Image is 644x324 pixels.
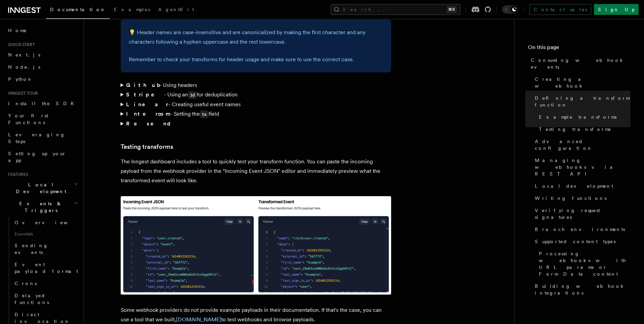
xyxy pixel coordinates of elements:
span: Building webhook integrations [535,283,630,296]
a: Managing webhooks via REST API [532,154,630,180]
a: Defining a transform function [532,92,630,111]
h4: On this page [528,43,630,54]
span: Inngest tour [5,91,38,96]
span: Consuming webhook events [531,57,630,70]
span: Defining a transform function [535,95,630,108]
span: Setting up your app [8,151,66,163]
strong: Github [126,82,160,88]
a: Testing transforms [536,123,630,135]
span: Advanced configuration [535,138,630,152]
a: Branch environments [532,223,630,235]
a: Processing webhooks with URL params or Form Data content [536,248,630,280]
kbd: ⌘K [447,6,456,13]
a: Crons [12,277,79,290]
span: Example transforms [539,114,617,120]
span: Managing webhooks via REST API [535,157,630,177]
summary: Linear- Creating useful event names [121,100,391,109]
span: Verifying request signatures [535,207,630,221]
summary: Github- Using headers [121,80,391,90]
span: Local Development [5,181,74,195]
span: Examples [114,7,150,12]
strong: Intercom [126,111,170,117]
code: ts [200,111,209,118]
span: Creating a webhook [535,76,630,89]
span: Direct invocation [15,312,70,324]
a: Supported content types [532,235,630,248]
span: Features [5,172,28,177]
a: Examples [110,2,154,18]
span: AgentKit [158,7,194,12]
span: Supported content types [535,238,616,245]
span: Branch environments [535,226,625,233]
span: Documentation [50,7,106,12]
summary: Stripe- Using anidfor deduplication [121,90,391,100]
a: Creating a webhook [532,73,630,92]
span: Event payload format [15,262,78,274]
span: Essentials [12,229,79,239]
a: Local development [532,180,630,192]
span: Events & Triggers [5,200,74,214]
code: id [188,91,197,99]
a: Event payload format [12,258,79,277]
a: Sign Up [594,4,639,15]
a: Testing transforms [121,142,173,152]
a: Consuming webhook events [528,54,630,73]
a: Install the SDK [5,97,79,110]
p: 💡 Header names are case-insensitive and are canonicalized by making the first character and any c... [129,28,383,47]
a: Example transforms [536,111,630,123]
a: Delayed functions [12,290,79,308]
span: Python [8,76,33,82]
a: Node.js [5,61,79,73]
span: Overview [15,220,84,225]
img: Inngest dashboard transform testing [121,196,391,294]
a: Overview [12,216,79,229]
span: Install the SDK [8,101,78,106]
span: Home [8,27,27,34]
summary: Intercom- Setting thetsfield [121,109,391,119]
button: Toggle dark mode [502,5,518,14]
span: Processing webhooks with URL params or Form Data content [539,250,630,277]
a: Writing functions [532,192,630,204]
strong: Stripe [126,91,164,98]
span: Delayed functions [15,293,49,305]
span: Sending events [15,243,48,255]
a: Sending events [12,239,79,258]
button: Local Development [5,179,79,198]
span: Crons [15,281,37,286]
a: Python [5,73,79,85]
button: Events & Triggers [5,198,79,216]
a: Setting up your app [5,147,79,166]
a: Verifying request signatures [532,204,630,223]
summary: Resend [121,119,391,129]
span: Testing transforms [539,126,611,133]
p: The Inngest dashboard includes a tool to quickly test your transform function. You can paste the ... [121,157,391,185]
span: Leveraging Steps [8,132,65,144]
span: Quick start [5,42,35,47]
a: Home [5,24,79,37]
span: Writing functions [535,195,606,202]
a: Documentation [46,2,110,19]
p: Remember to check your transforms for header usage and make sure to use the correct case. [129,55,383,64]
strong: Linear [126,101,168,108]
span: Node.js [8,64,40,70]
a: Contact sales [529,4,591,15]
button: Search...⌘K [331,4,460,15]
a: Leveraging Steps [5,129,79,147]
a: AgentKit [154,2,198,18]
a: [DOMAIN_NAME] [176,316,221,323]
span: Next.js [8,52,40,57]
span: Your first Functions [8,113,48,125]
a: Your first Functions [5,110,79,129]
a: Next.js [5,49,79,61]
strong: Resend [126,120,176,127]
a: Building webhook integrations [532,280,630,299]
a: Advanced configuration [532,135,630,154]
span: Local development [535,183,613,189]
